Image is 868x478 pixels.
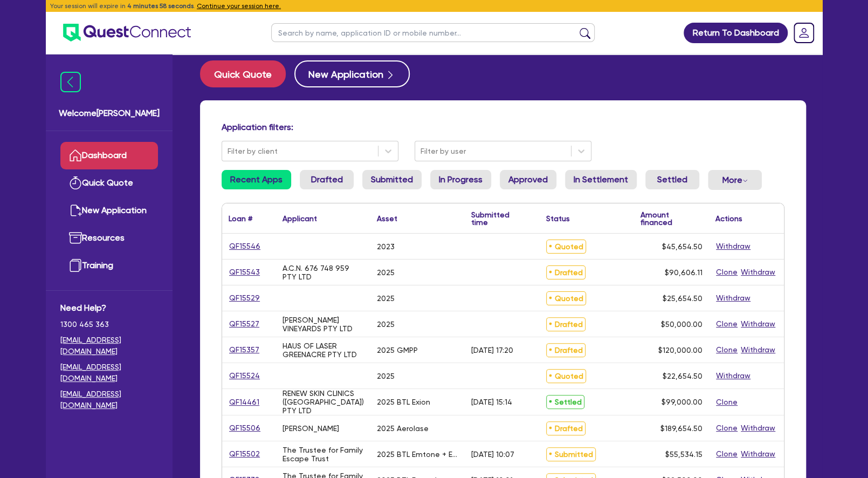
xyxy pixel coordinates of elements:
img: icon-menu-close [60,72,81,92]
span: Quoted [546,291,586,305]
div: [DATE] 15:14 [471,398,512,406]
div: 2025 BTL Emtone + Emsella appicator [377,450,458,459]
button: Continue your session here. [197,1,281,11]
a: Settled [645,170,699,189]
div: 2025 [377,320,395,329]
div: Actions [715,215,742,222]
span: Settled [546,395,584,409]
div: Amount financed [640,211,702,226]
span: Submitted [546,447,596,461]
input: Search by name, application ID or mobile number... [271,23,595,42]
a: QF14461 [229,396,260,408]
img: quest-connect-logo-blue [63,24,191,42]
button: Withdraw [715,370,751,382]
span: Drafted [546,317,585,331]
div: [PERSON_NAME] [283,424,339,433]
span: $189,654.50 [660,424,702,433]
span: $55,534.15 [665,450,702,459]
button: Dropdown toggle [708,170,762,190]
a: [EMAIL_ADDRESS][DOMAIN_NAME] [60,388,158,411]
button: Withdraw [740,344,776,356]
a: Training [60,252,158,279]
button: Clone [715,396,738,408]
span: Quoted [546,240,586,254]
span: 1300 465 363 [60,319,158,330]
div: [DATE] 17:20 [471,346,513,354]
a: In Settlement [565,170,637,189]
div: 2025 [377,294,395,303]
span: $90,606.11 [665,268,702,277]
span: Need Help? [60,302,158,315]
div: 2025 [377,268,395,277]
button: Quick Quote [200,60,286,87]
a: Dropdown toggle [790,19,818,47]
button: Withdraw [740,448,776,460]
div: [PERSON_NAME] VINEYARDS PTY LTD [283,316,364,333]
div: The Trustee for Family Escape Trust [283,446,364,463]
button: Withdraw [715,240,751,252]
a: QF15527 [229,318,260,330]
a: Quick Quote [60,169,158,197]
div: HAUS OF LASER GREENACRE PTY LTD [283,342,364,359]
div: 2023 [377,242,395,251]
h4: Application filters: [222,122,784,132]
button: Clone [715,344,738,356]
div: Applicant [283,215,317,222]
div: 2025 BTL Exion [377,398,430,406]
a: Submitted [362,170,422,189]
button: Clone [715,266,738,278]
div: 2025 [377,372,395,380]
a: In Progress [430,170,491,189]
button: Withdraw [740,266,776,278]
a: QF15502 [229,448,260,460]
div: 2025 Aerolase [377,424,429,433]
span: Drafted [546,265,585,279]
a: QF15357 [229,344,260,356]
span: $45,654.50 [662,242,702,251]
img: quick-quote [69,176,82,189]
span: $50,000.00 [661,320,702,329]
div: Submitted time [471,211,523,226]
a: Recent Apps [222,170,291,189]
a: QF15524 [229,370,260,382]
a: QF15506 [229,422,261,434]
button: New Application [294,60,410,87]
a: Quick Quote [200,60,294,87]
img: training [69,259,82,272]
span: $22,654.50 [663,372,702,380]
button: Withdraw [740,318,776,330]
a: [EMAIL_ADDRESS][DOMAIN_NAME] [60,334,158,357]
a: QF15543 [229,266,260,278]
span: Drafted [546,421,585,435]
img: resources [69,231,82,244]
div: A.C.N. 676 748 959 PTY LTD [283,264,364,281]
span: $25,654.50 [663,294,702,303]
img: new-application [69,204,82,217]
span: $120,000.00 [658,346,702,354]
a: [EMAIL_ADDRESS][DOMAIN_NAME] [60,361,158,384]
span: Drafted [546,343,585,357]
a: Resources [60,224,158,252]
a: New Application [60,197,158,224]
a: QF15529 [229,292,260,304]
a: Dashboard [60,142,158,169]
button: Withdraw [740,422,776,434]
button: Withdraw [715,292,751,304]
button: Clone [715,448,738,460]
a: Approved [500,170,556,189]
span: 4 minutes 58 seconds [127,2,194,10]
div: RENEW SKIN CLINICS ([GEOGRAPHIC_DATA]) PTY LTD [283,389,364,415]
a: QF15546 [229,240,261,252]
div: [DATE] 10:07 [471,450,514,459]
a: Return To Dashboard [684,23,788,43]
div: Loan # [229,215,252,222]
div: Status [546,215,570,222]
button: Clone [715,318,738,330]
div: 2025 GMPP [377,346,418,354]
div: Asset [377,215,397,222]
button: Clone [715,422,738,434]
span: Quoted [546,369,586,383]
a: Drafted [300,170,354,189]
span: Welcome [PERSON_NAME] [59,107,160,120]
